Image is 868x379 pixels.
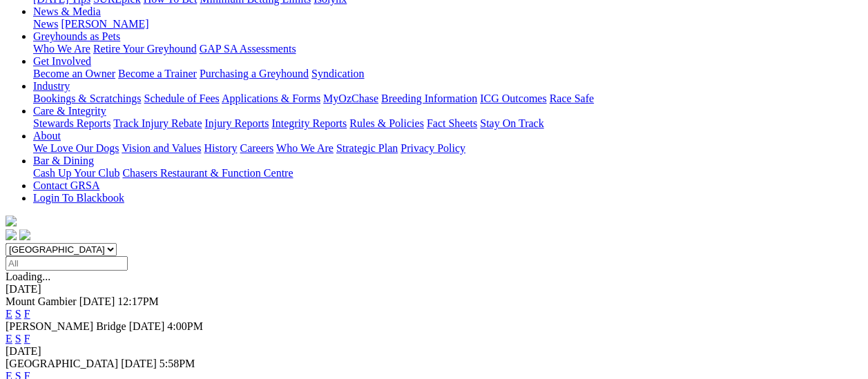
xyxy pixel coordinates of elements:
img: logo-grsa-white.png [6,215,17,226]
a: Cash Up Your Club [33,167,119,179]
span: [DATE] [129,320,165,332]
a: Bookings & Scratchings [33,93,141,104]
div: [DATE] [6,283,862,295]
a: Contact GRSA [33,179,99,191]
a: F [24,333,30,344]
div: [DATE] [6,345,862,358]
a: Applications & Forms [222,93,320,104]
span: Mount Gambier [6,295,77,307]
img: twitter.svg [19,229,30,240]
a: Bar & Dining [33,155,94,166]
a: Rules & Policies [349,117,424,129]
a: E [6,333,12,344]
div: News & Media [33,18,862,30]
a: Purchasing a Greyhound [200,68,309,79]
img: facebook.svg [6,229,17,240]
div: Greyhounds as Pets [33,43,862,55]
a: Syndication [311,68,364,79]
a: Integrity Reports [271,117,347,129]
a: Careers [240,142,273,154]
div: Care & Integrity [33,117,862,130]
span: 5:58PM [160,358,195,369]
span: [PERSON_NAME] Bridge [6,320,126,332]
a: Industry [33,80,70,92]
span: 4:00PM [167,320,203,332]
a: Track Injury Rebate [113,117,202,129]
a: Schedule of Fees [144,93,219,104]
a: S [15,333,21,344]
a: MyOzChase [323,93,378,104]
a: Race Safe [549,93,593,104]
a: Who We Are [33,43,90,55]
div: About [33,142,862,155]
a: Privacy Policy [401,142,465,154]
a: Retire Your Greyhound [93,43,197,55]
div: Get Involved [33,68,862,80]
a: We Love Our Dogs [33,142,119,154]
span: [GEOGRAPHIC_DATA] [6,358,118,369]
span: 12:17PM [117,295,159,307]
span: [DATE] [121,358,157,369]
a: Who We Are [276,142,334,154]
a: [PERSON_NAME] [61,18,148,30]
a: Breeding Information [381,93,477,104]
a: Login To Blackbook [33,192,124,204]
span: [DATE] [79,295,115,307]
a: E [6,308,12,320]
span: Loading... [6,271,50,282]
a: Get Involved [33,55,91,67]
div: Industry [33,93,862,105]
a: Become an Owner [33,68,115,79]
input: Select date [6,256,128,271]
a: Stay On Track [480,117,543,129]
a: Fact Sheets [427,117,477,129]
a: Chasers Restaurant & Function Centre [122,167,293,179]
a: GAP SA Assessments [200,43,296,55]
div: Bar & Dining [33,167,862,179]
a: News [33,18,58,30]
a: S [15,308,21,320]
a: History [204,142,237,154]
a: News & Media [33,6,101,17]
a: F [24,308,30,320]
a: Strategic Plan [336,142,398,154]
a: About [33,130,61,142]
a: Become a Trainer [118,68,197,79]
a: Injury Reports [204,117,269,129]
a: Vision and Values [122,142,201,154]
a: Care & Integrity [33,105,106,117]
a: ICG Outcomes [480,93,546,104]
a: Greyhounds as Pets [33,30,120,42]
a: Stewards Reports [33,117,110,129]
